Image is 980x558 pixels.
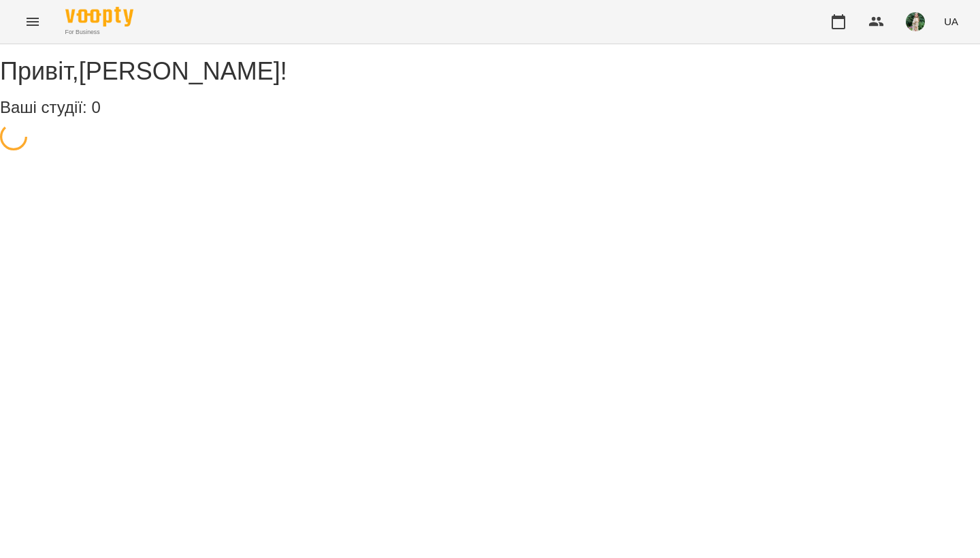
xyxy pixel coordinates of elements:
button: Menu [16,5,49,38]
span: UA [944,14,958,29]
img: Voopty Logo [65,7,133,27]
span: For Business [65,28,133,37]
span: 0 [91,98,100,116]
img: bbd0528ef5908bfc68755b7ff7d40d74.jpg [906,12,925,31]
button: UA [938,9,964,34]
